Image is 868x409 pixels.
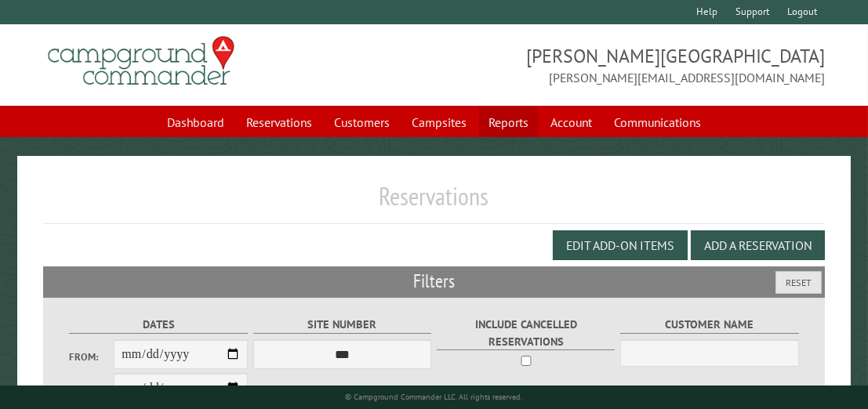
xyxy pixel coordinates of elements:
label: To: [69,382,114,397]
a: Customers [325,107,399,137]
label: From: [69,349,114,364]
span: [PERSON_NAME][GEOGRAPHIC_DATA] [PERSON_NAME][EMAIL_ADDRESS][DOMAIN_NAME] [434,43,825,87]
button: Reset [775,271,822,294]
small: © Campground Commander LLC. All rights reserved. [346,392,523,402]
a: Communications [605,107,710,137]
h2: Filters [43,266,824,296]
div: Domain: [DOMAIN_NAME] [41,41,173,53]
label: Include Cancelled Reservations [437,316,616,350]
a: Account [541,107,601,137]
img: website_grey.svg [25,41,38,53]
div: Domain Overview [60,100,140,110]
h1: Reservations [43,181,824,224]
div: Keywords by Traffic [173,100,264,110]
a: Reports [479,107,538,137]
label: Customer Name [620,316,799,334]
label: Site Number [253,316,432,334]
img: tab_keywords_by_traffic_grey.svg [156,99,169,111]
a: Dashboard [158,107,234,137]
div: v 4.0.25 [44,25,77,38]
button: Edit Add-on Items [553,230,688,260]
button: Add a Reservation [691,230,825,260]
img: logo_orange.svg [25,25,38,38]
img: Campground Commander [43,31,239,92]
label: Dates [69,316,248,334]
a: Reservations [237,107,321,137]
a: Campsites [402,107,476,137]
img: tab_domain_overview_orange.svg [42,99,55,111]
